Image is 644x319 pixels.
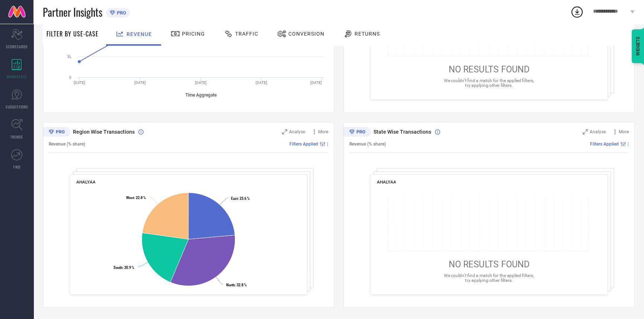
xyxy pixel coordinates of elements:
[126,196,146,200] text: : 22.8 %
[126,31,152,37] span: Revenue
[444,273,534,283] span: We couldn’t find a match for the applied filters, try applying other filters.
[73,129,135,135] span: Region Wise Transactions
[444,78,534,88] span: We couldn’t find a match for the applied filters, try applying other filters.
[327,141,328,147] span: |
[349,141,386,147] span: Revenue (% share)
[355,31,380,37] span: Returns
[590,129,606,134] span: Analyse
[113,266,134,270] text: : 20.9 %
[288,31,324,37] span: Conversion
[310,81,322,85] text: [DATE]
[6,104,28,110] span: SUGGESTIONS
[185,92,217,97] tspan: Time Aggregate
[231,196,250,201] text: : 23.6 %
[113,266,122,270] tspan: South
[377,179,396,185] span: AHALYAA
[10,134,23,140] span: TRENDS
[289,141,318,147] span: Filters Applied
[49,141,85,147] span: Revenue (% share)
[74,81,85,85] text: [DATE]
[374,129,431,135] span: State Wise Transactions
[289,129,305,134] span: Analyse
[13,164,20,170] span: FWD
[76,179,95,185] span: AHALYAA
[570,5,584,19] div: Open download list
[619,129,629,134] span: More
[195,81,206,85] text: [DATE]
[282,129,287,134] svg: Zoom
[6,44,28,49] span: SCORECARDS
[134,81,146,85] text: [DATE]
[318,129,328,134] span: More
[126,196,134,200] tspan: West
[7,74,27,79] span: WORKSPACE
[235,31,258,37] span: Traffic
[583,129,588,134] svg: Zoom
[231,196,238,201] tspan: East
[628,141,629,147] span: |
[43,4,102,20] span: Partner Insights
[226,283,247,287] text: : 32.8 %
[343,127,371,138] div: Premium
[67,55,72,59] text: 5L
[115,10,126,16] span: PRO
[182,31,205,37] span: Pricing
[47,29,99,38] span: Filter By Use-Case
[449,260,530,270] span: NO RESULTS FOUND
[590,141,619,147] span: Filters Applied
[69,75,71,79] text: 0
[256,81,267,85] text: [DATE]
[226,283,235,287] tspan: North
[43,127,70,138] div: Premium
[449,65,530,75] span: NO RESULTS FOUND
